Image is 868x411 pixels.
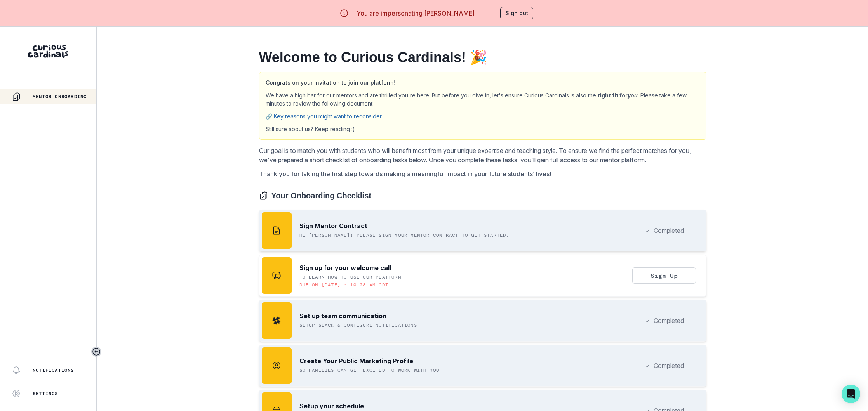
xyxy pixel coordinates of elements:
[259,49,487,66] h1: Welcome to Curious Cardinals! 🎉
[299,322,417,328] p: Setup Slack & Configure Notifications
[266,112,700,120] p: 🔗
[299,221,367,231] p: Sign Mentor Contract
[33,367,74,373] p: Notifications
[299,232,510,238] p: Hi [PERSON_NAME]! Please sign your mentor contract to get started.
[628,92,638,99] em: you
[266,91,700,108] p: We have a high bar for our mentors and are thrilled you're here. But before you dive in, let's en...
[33,94,87,100] p: Mentor Onboarding
[299,401,364,411] p: Setup your schedule
[299,356,413,366] p: Create Your Public Marketing Profile
[598,92,638,99] span: right fit for
[842,385,860,403] div: Open Intercom Messenger
[632,267,696,284] button: Sign Up
[299,311,386,321] p: Set up team communication
[299,367,440,373] p: SO FAMILIES CAN GET EXCITED TO WORK WITH YOU
[33,390,58,397] p: Settings
[299,263,391,272] p: Sign up for your welcome call
[299,282,389,288] p: Due on [DATE] • 10:28 AM CDT
[259,169,706,179] p: Thank you for taking the first step towards making a meaningful impact in your future students’ l...
[654,361,684,370] p: Completed
[299,274,401,280] p: To learn how to use our platform
[500,7,533,19] button: Sign out
[266,78,700,87] p: Congrats on your invitation to join our platform!
[274,113,382,120] a: Key reasons you might want to reconsider
[259,146,706,165] p: Our goal is to match you with students who will benefit most from your unique expertise and teach...
[91,347,101,357] button: Toggle sidebar
[271,191,371,200] h2: Your Onboarding Checklist
[266,125,700,133] p: Still sure about us? Keep reading :)
[654,316,684,325] p: Completed
[654,226,684,235] p: Completed
[28,45,68,58] img: Curious Cardinals Logo
[357,9,475,18] p: You are impersonating [PERSON_NAME]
